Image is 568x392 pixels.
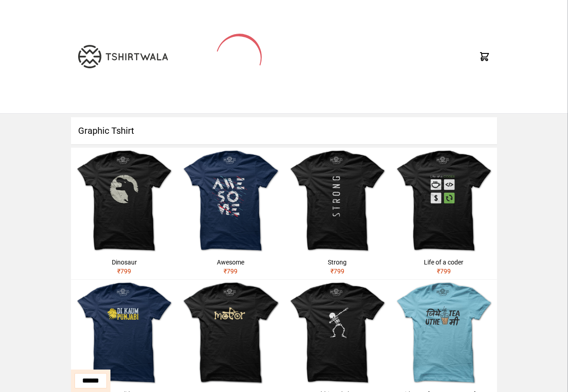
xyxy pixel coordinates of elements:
[75,258,174,267] div: Dinosaur
[394,258,493,267] div: Life of a coder
[391,280,497,386] img: jithe-tea-uthe-me.jpg
[181,258,280,267] div: Awesome
[330,268,344,275] span: ₹ 799
[284,280,391,386] img: skeleton-dabbing.jpg
[78,45,168,68] img: TW-LOGO-400-104.png
[117,268,131,275] span: ₹ 799
[177,148,284,279] a: Awesome₹799
[177,280,284,386] img: motor.jpg
[71,148,177,279] a: Dinosaur₹799
[177,148,284,254] img: awesome.jpg
[71,148,177,254] img: dinosaur.jpg
[71,280,177,386] img: shera-di-kaum-punjabi-1.jpg
[284,148,391,279] a: Strong₹799
[284,148,391,254] img: strong.jpg
[288,258,387,267] div: Strong
[437,268,451,275] span: ₹ 799
[391,148,497,254] img: life-of-a-coder.jpg
[391,148,497,279] a: Life of a coder₹799
[71,117,497,144] h1: Graphic Tshirt
[224,268,238,275] span: ₹ 799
